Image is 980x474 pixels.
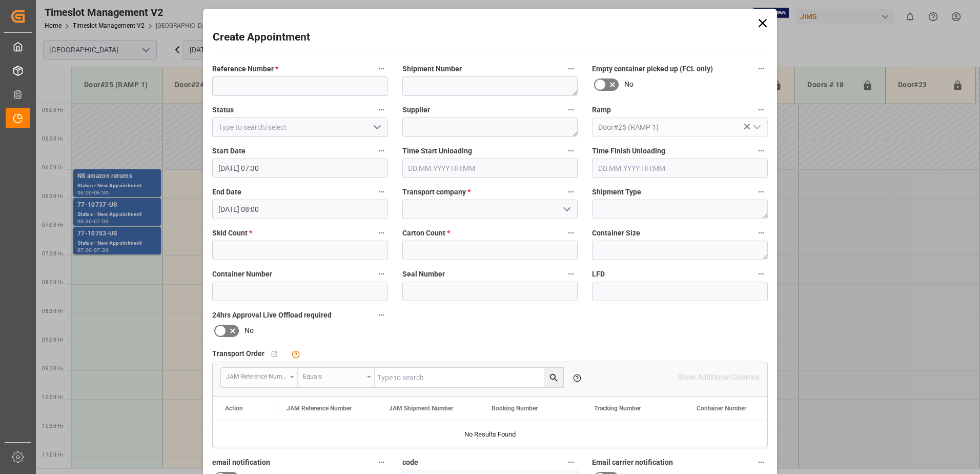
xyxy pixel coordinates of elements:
[564,267,578,281] button: Seal Number
[212,228,252,239] span: Skid Count
[754,62,768,75] button: Empty container picked up (FCL only)
[244,325,254,336] span: No
[226,369,287,381] div: JAM Reference Number
[375,308,388,322] button: 24hrs Approval Live Offload required
[564,226,578,240] button: Carton Count *
[564,103,578,116] button: Supplier
[592,457,673,468] span: Email carrier notification
[697,405,746,412] span: Container Number
[492,405,538,412] span: Booking Number
[564,144,578,157] button: Time Start Unloading
[369,120,384,135] button: open menu
[389,405,453,412] span: JAM Shipment Number
[213,29,310,46] h2: Create Appointment
[748,120,764,135] button: open menu
[402,159,578,178] input: DD.MM.YYYY HH:MM
[624,79,634,90] span: No
[402,269,445,280] span: Seal Number
[544,368,563,387] button: search button
[592,117,768,137] input: Type to search/select
[212,146,246,156] span: Start Date
[754,267,768,281] button: LFD
[375,456,388,469] button: email notification
[212,187,241,197] span: End Date
[375,103,388,116] button: Status
[212,200,388,219] input: DD.MM.YYYY HH:MM
[402,187,471,197] span: Transport company
[375,62,388,75] button: Reference Number *
[564,62,578,75] button: Shipment Number
[594,405,641,412] span: Tracking Number
[225,405,243,412] div: Action
[592,105,611,115] span: Ramp
[592,159,768,178] input: DD.MM.YYYY HH:MM
[564,456,578,469] button: code
[303,369,363,381] div: Equals
[212,64,278,74] span: Reference Number
[402,146,472,156] span: Time Start Unloading
[564,185,578,199] button: Transport company *
[375,368,563,387] input: Type to search
[212,269,272,280] span: Container Number
[212,457,270,468] span: email notification
[287,405,352,412] span: JAM Reference Number
[402,457,418,468] span: code
[375,226,388,240] button: Skid Count *
[212,348,264,359] span: Transport Order
[592,146,665,156] span: Time Finish Unloading
[212,310,332,321] span: 24hrs Approval Live Offload required
[559,202,574,218] button: open menu
[375,144,388,157] button: Start Date
[592,64,713,74] span: Empty container picked up (FCL only)
[221,368,298,387] button: open menu
[592,269,605,280] span: LFD
[375,185,388,199] button: End Date
[212,105,234,115] span: Status
[754,226,768,240] button: Container Size
[592,228,640,239] span: Container Size
[754,103,768,116] button: Ramp
[212,117,388,137] input: Type to search/select
[298,368,375,387] button: open menu
[402,64,462,74] span: Shipment Number
[754,185,768,199] button: Shipment Type
[592,187,641,197] span: Shipment Type
[754,144,768,157] button: Time Finish Unloading
[212,159,388,178] input: DD.MM.YYYY HH:MM
[402,105,430,115] span: Supplier
[754,456,768,469] button: Email carrier notification
[402,228,450,239] span: Carton Count
[375,267,388,281] button: Container Number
